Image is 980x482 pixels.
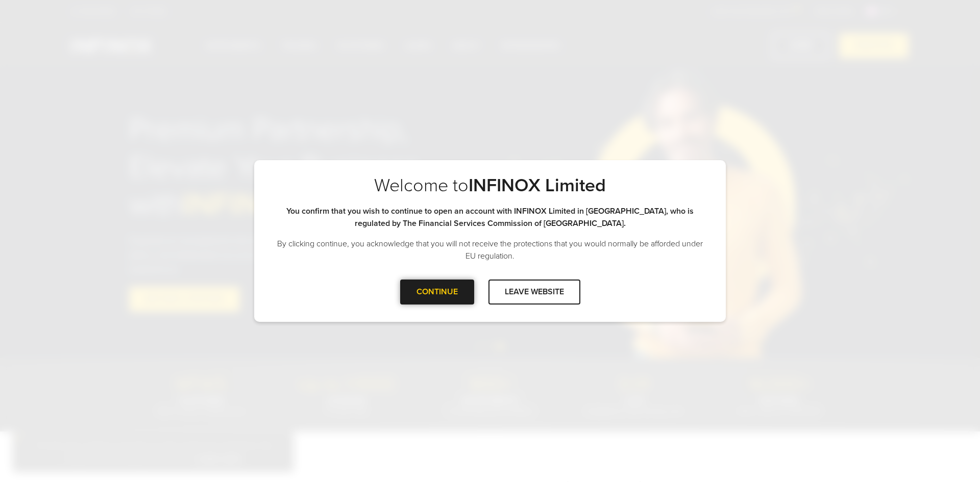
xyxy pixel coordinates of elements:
[275,238,705,262] p: By clicking continue, you acknowledge that you will not receive the protections that you would no...
[400,280,474,305] div: CONTINUE
[469,174,606,196] strong: INFINOX Limited
[286,206,694,229] strong: You confirm that you wish to continue to open an account with INFINOX Limited in [GEOGRAPHIC_DATA...
[488,280,580,305] div: LEAVE WEBSITE
[275,174,705,197] p: Welcome to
